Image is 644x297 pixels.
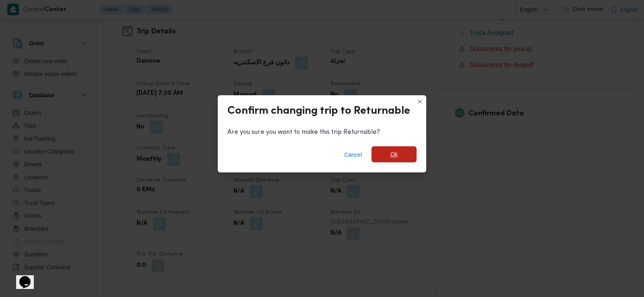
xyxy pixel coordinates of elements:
[372,146,417,162] button: Ok
[227,127,417,137] div: Are you sure you want to make this trip Returnable?
[341,147,365,163] button: Cancel
[390,150,398,159] span: Ok
[227,105,410,118] div: Confirm changing trip to Returnable
[8,265,34,289] iframe: chat widget
[415,97,425,107] button: Closes this modal window
[344,150,362,160] span: Cancel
